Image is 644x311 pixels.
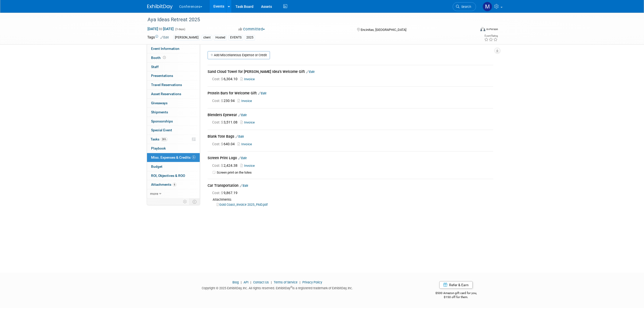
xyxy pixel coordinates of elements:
[270,280,273,284] span: |
[208,134,493,140] div: Blank Tote Bags
[147,35,169,40] td: Tags
[212,120,224,124] span: Cost: $
[208,112,493,118] div: Blenders Eyewear
[151,83,182,87] span: Travel Reservations
[235,135,244,138] a: Edit
[150,192,158,196] span: more
[238,113,247,117] a: Edit
[147,4,173,9] img: ExhibitDay
[151,182,176,186] span: Attachments
[480,27,485,31] img: Format-Inperson.png
[361,28,406,32] span: Encinitas, [GEOGRAPHIC_DATA]
[147,189,200,198] a: more
[216,203,268,206] a: Gold Coast_Invoice 2025_PAID.pdf
[238,156,247,160] a: Edit
[245,35,255,40] div: 2025
[212,191,224,195] span: Cost: $
[240,184,248,188] a: Edit
[162,56,167,59] span: Booth not reserved yet
[240,77,257,81] a: Invoice
[212,142,237,146] span: 640.04
[147,180,200,189] a: Attachments6
[151,56,167,60] span: Booth
[151,101,168,105] span: Giveaways
[147,99,200,108] a: Giveaways
[151,47,179,51] span: Event Information
[212,191,240,195] span: 9,867.19
[151,137,168,141] span: Tasks
[212,142,224,146] span: Cost: $
[147,44,200,53] a: Event Information
[147,71,200,80] a: Presentations
[147,144,200,153] a: Playbook
[151,65,159,69] span: Staff
[151,92,181,96] span: Asset Reservations
[189,198,200,205] td: Toggle Event Tabs
[147,117,200,126] a: Sponsorships
[147,27,174,31] span: [DATE] [DATE]
[459,5,471,9] span: Search
[212,163,240,168] span: 2,424.38
[158,27,163,31] span: to
[208,197,493,202] div: Attachments:
[208,69,493,75] div: Sand Cloud Towel for [PERSON_NAME] Idea’s Welcome Gift
[274,280,298,284] a: Terms of Service
[173,35,200,40] div: [PERSON_NAME]
[151,155,196,159] span: Misc. Expenses & Credits
[217,171,493,175] td: Screen print on the totes
[240,120,257,124] a: Invoice
[175,28,185,31] span: (3 days)
[147,80,200,89] a: Travel Reservations
[212,163,224,168] span: Cost: $
[253,280,269,284] a: Contact Us
[202,35,212,40] div: client
[483,2,492,11] img: Marygrace LeGros
[229,35,243,40] div: EVENTS
[173,183,176,186] span: 6
[147,126,200,135] a: Special Event
[147,171,200,180] a: ROI, Objectives & ROO
[151,146,166,150] span: Playbook
[244,280,248,284] a: API
[484,35,498,37] div: Event Rating
[453,2,476,11] a: Search
[212,99,224,103] span: Cost: $
[147,153,200,162] a: Misc. Expenses & Credits6
[147,90,200,98] a: Asset Reservations
[237,142,254,146] a: Invoice
[147,162,200,171] a: Budget
[237,99,254,103] a: Invoice
[208,183,493,189] div: Car Transportation
[147,285,408,291] div: Copyright © 2025 ExhibitDay, Inc. All rights reserved. ExhibitDay is a registered trademark of Ex...
[486,27,498,31] div: In-Person
[290,286,292,288] sup: ®
[151,174,185,178] span: ROI, Objectives & ROO
[208,155,493,161] div: Screen Print Logo
[151,128,172,132] span: Special Event
[232,280,239,284] a: Blog
[249,280,252,284] span: |
[415,288,497,299] div: $500 Amazon gift card for you,
[415,295,497,299] div: $150 off for them.
[160,36,169,39] a: Edit
[161,137,168,141] span: 26%
[446,26,498,34] div: Event Format
[181,198,190,205] td: Personalize Event Tab Strip
[298,280,302,284] span: |
[147,53,200,62] a: Booth
[214,35,227,40] div: Hosted
[151,74,173,78] span: Presentations
[147,108,200,117] a: Shipments
[147,135,200,144] a: Tasks26%
[212,77,224,81] span: Cost: $
[212,120,240,124] span: 3,511.08
[240,280,243,284] span: |
[212,99,237,103] span: 230.94
[192,155,196,159] span: 6
[439,281,473,289] a: Refer & Earn
[240,164,257,168] a: Invoice
[208,91,493,97] div: Protein Bars for Welcome Gift
[147,63,200,71] a: Staff
[306,70,315,74] a: Edit
[208,51,270,59] a: Add Miscellaneous Expense or Credit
